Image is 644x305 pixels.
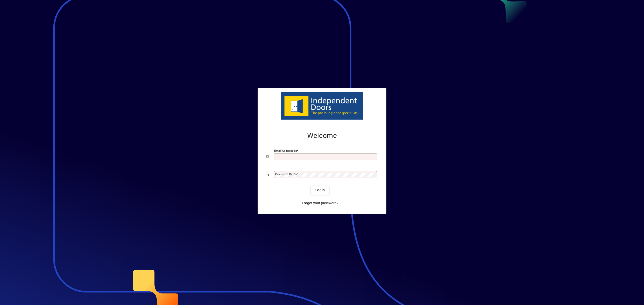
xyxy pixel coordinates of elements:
mat-label: Email or Barcode [274,149,297,152]
h2: Welcome [266,131,378,140]
span: Login [315,187,325,193]
button: Login [311,186,329,195]
a: Forgot your password? [300,199,340,208]
span: Forgot your password? [302,200,338,206]
mat-label: Password or Pin [275,172,297,176]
